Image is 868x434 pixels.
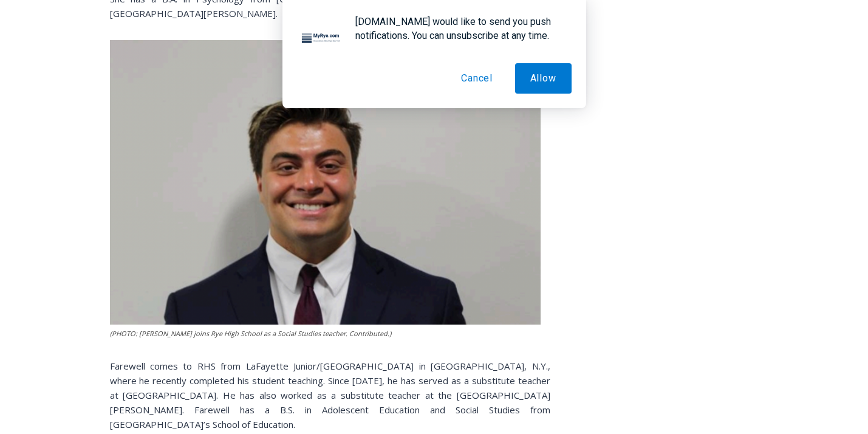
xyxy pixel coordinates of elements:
img: notification icon [297,15,346,63]
div: [DOMAIN_NAME] would like to send you push notifications. You can unsubscribe at any time. [346,15,572,43]
img: (PHOTO: Brandon Farewell joins Rye High School as a Social Studies teacher. Contributed.) [110,40,541,325]
span: Farewell comes to RHS from LaFayette Junior/[GEOGRAPHIC_DATA] in [GEOGRAPHIC_DATA], N.Y., where h... [110,360,550,430]
figcaption: (PHOTO: [PERSON_NAME] joins Rye High School as a Social Studies teacher. Contributed.) [110,328,541,339]
button: Cancel [446,63,508,94]
button: Allow [515,63,572,94]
